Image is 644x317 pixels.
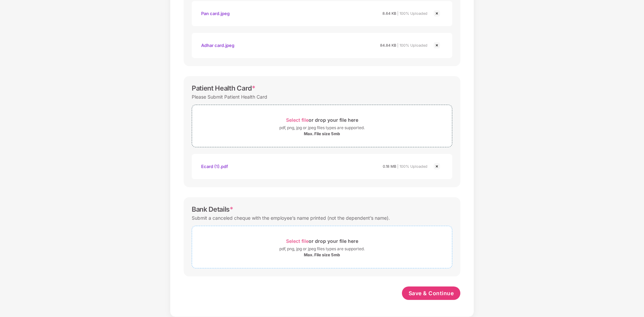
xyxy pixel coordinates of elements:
div: pdf, png, jpg or jpeg files types are supported. [279,124,365,131]
div: Submit a canceled cheque with the employee’s name printed (not the dependent’s name). [192,213,390,222]
span: | 100% Uploaded [397,164,427,169]
div: Ecard (1).pdf [201,161,228,172]
div: Patient Health Card [192,84,256,92]
div: Pan card.jpeg [201,8,230,19]
div: Please Submit Patient Health Card [192,92,267,101]
div: Bank Details [192,205,233,213]
span: Select file [286,117,309,123]
span: 0.18 MB [383,164,396,169]
span: Select fileor drop your file herepdf, png, jpg or jpeg files types are supported.Max. File size 5mb [192,231,452,263]
div: Max. File size 5mb [304,131,340,137]
img: svg+xml;base64,PHN2ZyBpZD0iQ3Jvc3MtMjR4MjQiIHhtbG5zPSJodHRwOi8vd3d3LnczLm9yZy8yMDAwL3N2ZyIgd2lkdG... [433,9,441,17]
div: Adhar card.jpeg [201,40,234,51]
span: Save & Continue [409,289,454,297]
div: pdf, png, jpg or jpeg files types are supported. [279,246,365,252]
button: Save & Continue [402,286,461,300]
div: Max. File size 5mb [304,252,340,258]
img: svg+xml;base64,PHN2ZyBpZD0iQ3Jvc3MtMjR4MjQiIHhtbG5zPSJodHRwOi8vd3d3LnczLm9yZy8yMDAwL3N2ZyIgd2lkdG... [433,41,441,49]
span: Select fileor drop your file herepdf, png, jpg or jpeg files types are supported.Max. File size 5mb [192,110,452,142]
span: Select file [286,238,309,244]
div: or drop your file here [286,115,358,124]
span: 84.84 KB [380,43,396,48]
span: | 100% Uploaded [397,43,427,48]
span: | 100% Uploaded [397,11,427,16]
span: 8.64 KB [382,11,396,16]
div: or drop your file here [286,236,358,246]
img: svg+xml;base64,PHN2ZyBpZD0iQ3Jvc3MtMjR4MjQiIHhtbG5zPSJodHRwOi8vd3d3LnczLm9yZy8yMDAwL3N2ZyIgd2lkdG... [433,162,441,170]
